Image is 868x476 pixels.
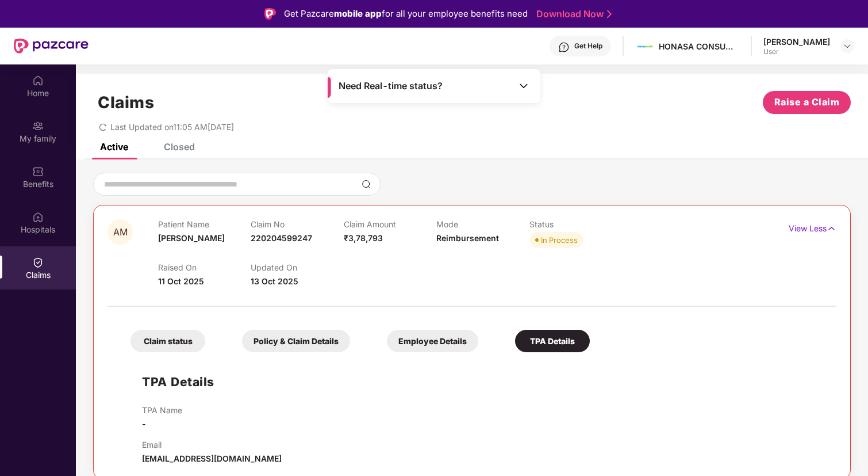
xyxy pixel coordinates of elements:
p: TPA Name [142,405,182,415]
span: [PERSON_NAME] [158,233,225,243]
div: Claim status [130,330,205,352]
img: New Pazcare Logo [14,39,89,54]
img: Stroke [607,8,612,20]
span: ₹3,78,793 [344,233,383,243]
span: Last Updated on 11:05 AM[DATE] [110,122,234,132]
img: svg+xml;base64,PHN2ZyBpZD0iSGVscC0zMngzMiIgeG1sbnM9Imh0dHA6Ly93d3cudzMub3JnLzIwMDAvc3ZnIiB3aWR0aD... [558,41,570,53]
div: User [763,47,830,56]
span: Need Real-time status? [339,80,443,92]
div: Get Help [574,41,602,51]
p: Updated On [251,262,343,272]
div: TPA Details [515,330,590,352]
button: Raise a Claim [763,91,851,114]
p: Claim Amount [344,219,436,229]
div: In Process [541,234,578,246]
p: Email [142,440,282,450]
div: Get Pazcare for all your employee benefits need [284,7,528,21]
span: [EMAIL_ADDRESS][DOMAIN_NAME] [142,454,282,463]
p: Mode [436,219,529,229]
img: svg+xml;base64,PHN2ZyBpZD0iQ2xhaW0iIHhtbG5zPSJodHRwOi8vd3d3LnczLm9yZy8yMDAwL3N2ZyIgd2lkdGg9IjIwIi... [32,257,44,268]
div: Policy & Claim Details [242,330,350,352]
span: 11 Oct 2025 [158,276,204,286]
span: AM [113,227,128,237]
p: Status [529,219,622,229]
div: Closed [164,141,195,153]
a: Download Now [536,8,608,20]
img: svg+xml;base64,PHN2ZyBpZD0iSG9tZSIgeG1sbnM9Imh0dHA6Ly93d3cudzMub3JnLzIwMDAvc3ZnIiB3aWR0aD0iMjAiIG... [32,75,44,86]
div: [PERSON_NAME] [763,36,830,47]
img: svg+xml;base64,PHN2ZyBpZD0iQmVuZWZpdHMiIHhtbG5zPSJodHRwOi8vd3d3LnczLm9yZy8yMDAwL3N2ZyIgd2lkdGg9Ij... [32,166,44,177]
div: Active [100,141,128,153]
img: Logo [264,8,276,20]
span: - [142,419,146,429]
img: Toggle Icon [518,80,529,92]
p: View Less [789,219,836,235]
p: Claim No [251,219,343,229]
div: HONASA CONSUMER LIMITED [659,41,739,52]
span: Reimbursement [436,233,499,243]
img: svg+xml;base64,PHN2ZyB4bWxucz0iaHR0cDovL3d3dy53My5vcmcvMjAwMC9zdmciIHdpZHRoPSIxNyIgaGVpZ2h0PSIxNy... [827,222,836,235]
span: Raise a Claim [774,95,840,109]
span: 220204599247 [251,233,312,243]
img: Mamaearth%20Logo.jpg [637,38,654,55]
p: Raised On [158,262,251,272]
img: svg+xml;base64,PHN2ZyBpZD0iU2VhcmNoLTMyeDMyIiB4bWxucz0iaHR0cDovL3d3dy53My5vcmcvMjAwMC9zdmciIHdpZH... [362,180,371,189]
div: Employee Details [387,330,478,352]
p: Patient Name [158,219,251,229]
img: svg+xml;base64,PHN2ZyBpZD0iRHJvcGRvd24tMzJ4MzIiIHhtbG5zPSJodHRwOi8vd3d3LnczLm9yZy8yMDAwL3N2ZyIgd2... [843,41,852,51]
h1: TPA Details [142,372,214,391]
strong: mobile app [334,8,382,19]
span: 13 Oct 2025 [251,276,298,286]
h1: Claims [98,93,154,112]
img: svg+xml;base64,PHN2ZyB3aWR0aD0iMjAiIGhlaWdodD0iMjAiIHZpZXdCb3g9IjAgMCAyMCAyMCIgZmlsbD0ibm9uZSIgeG... [32,120,44,132]
span: redo [99,122,107,132]
img: svg+xml;base64,PHN2ZyBpZD0iSG9zcGl0YWxzIiB4bWxucz0iaHR0cDovL3d3dy53My5vcmcvMjAwMC9zdmciIHdpZHRoPS... [32,211,44,223]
